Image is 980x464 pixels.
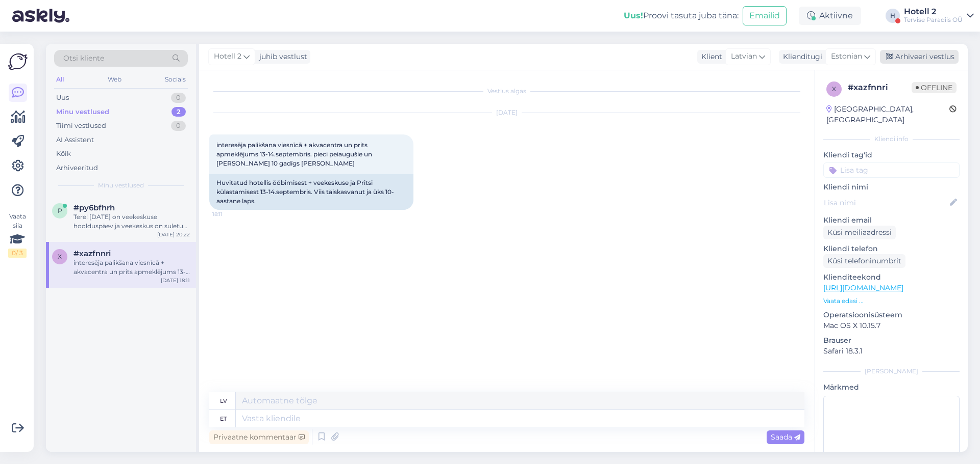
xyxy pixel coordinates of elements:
p: Kliendi tag'id [823,150,960,160]
div: # xazfnnri [848,81,912,94]
div: Tiimi vestlused [56,121,106,131]
div: Tervise Paradiis OÜ [904,16,963,24]
div: Kliendi info [823,134,960,144]
input: Lisa nimi [824,197,948,208]
div: H [886,9,900,23]
span: interesēja palikšana viesnīcā + akvacentra un prits apmeklējums 13-14.septembris. pieci peiauguši... [216,141,374,167]
p: Operatsioonisüsteem [823,310,960,320]
p: Kliendi nimi [823,182,960,193]
span: Minu vestlused [98,181,144,190]
div: Küsi telefoninumbrit [823,254,905,268]
div: et [220,410,227,427]
p: Mac OS X 10.15.7 [823,320,960,331]
div: Hotell 2 [904,8,963,16]
span: x [58,253,62,260]
div: Küsi meiliaadressi [823,226,896,239]
input: Lisa tag [823,162,960,178]
div: Privaatne kommentaar [209,430,309,444]
div: Kõik [56,149,71,159]
div: Socials [163,73,188,86]
span: p [58,207,62,214]
span: Offline [912,82,957,93]
div: Web [106,73,124,86]
div: All [54,73,66,86]
div: Klienditugi [779,51,822,62]
p: Vaata edasi ... [823,296,960,306]
div: 2 [171,107,186,117]
div: Vestlus algas [209,87,804,96]
div: [DATE] [209,108,804,117]
span: #py6bfhrh [73,203,115,212]
div: 0 [171,121,186,131]
div: 0 / 3 [8,249,27,258]
p: Kliendi telefon [823,243,960,254]
span: 18:11 [212,210,251,218]
div: AI Assistent [56,135,94,145]
div: Arhiveeritud [56,163,98,173]
div: lv [220,392,227,410]
div: Aktiivne [799,7,861,25]
span: Otsi kliente [63,53,104,64]
div: [DATE] 18:11 [161,277,190,284]
div: [DATE] 20:22 [157,231,190,238]
span: Latvian [731,51,757,62]
span: Estonian [831,51,862,62]
div: Uus [56,93,69,103]
div: Vaata siia [8,212,27,258]
p: Kliendi email [823,215,960,226]
a: Hotell 2Tervise Paradiis OÜ [904,8,974,24]
div: Proovi tasuta juba täna: [624,10,739,22]
div: [PERSON_NAME] [823,367,960,376]
div: [GEOGRAPHIC_DATA], [GEOGRAPHIC_DATA] [826,104,949,125]
div: Arhiveeri vestlus [880,50,959,64]
a: [URL][DOMAIN_NAME] [823,283,903,292]
div: interesēja palikšana viesnīcā + akvacentra un prits apmeklējums 13-14.septembris. pieci peiauguši... [73,258,190,277]
button: Emailid [743,6,787,25]
div: juhib vestlust [255,51,307,62]
span: x [832,85,836,93]
div: Minu vestlused [56,107,109,117]
p: Märkmed [823,382,960,393]
p: Brauser [823,335,960,346]
p: Safari 18.3.1 [823,346,960,357]
span: Saada [771,432,800,442]
div: Tere! [DATE] on veekeskuse hoolduspäev ja veekeskus on suletud terve päeva. Järgmisel päeval veek... [73,212,190,231]
img: Askly Logo [8,52,28,71]
span: #xazfnnri [73,249,111,258]
span: Hotell 2 [214,51,241,62]
div: Huvitatud hotellis ööbimisest + veekeskuse ja Pritsi külastamisest 13-14.septembris. Viis täiskas... [209,174,413,210]
div: 0 [171,93,186,103]
p: Klienditeekond [823,272,960,283]
b: Uus! [624,11,643,20]
div: Klient [697,51,722,62]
